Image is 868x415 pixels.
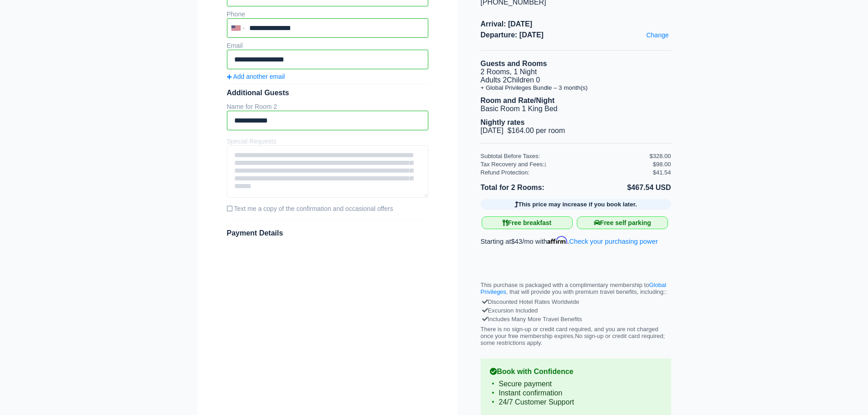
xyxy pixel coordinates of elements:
div: Subtotal Before Taxes: [481,153,650,159]
b: Nightly rates [481,118,525,126]
li: 24/7 Customer Support [490,398,662,407]
b: Room and Rate/Night [481,97,555,104]
label: Special Requests [227,138,277,145]
div: Includes Many More Travel Benefits [483,315,669,323]
p: This purchase is packaged with a complimentary membership to , that will provide you with premium... [481,282,671,295]
label: Name for Room 2 [227,103,277,110]
li: $467.54 USD [576,182,671,194]
b: Guests and Rooms [481,60,547,67]
div: Tax Recovery and Fees: [481,161,650,168]
li: Secure payment [490,379,662,389]
div: Additional Guests [227,89,428,97]
span: Payment Details [227,229,283,237]
p: Starting at /mo with . [481,236,671,245]
li: + Global Privileges Bundle – 3 month(s) [481,84,671,91]
div: $41.54 [653,169,671,176]
div: $98.00 [653,161,671,168]
span: Arrival: [DATE] [481,20,671,28]
a: Add another email [227,73,428,80]
li: Total for 2 Rooms: [481,182,576,194]
a: Change [644,29,671,41]
iframe: PayPal Message 1 [481,253,671,262]
label: Email [227,42,243,49]
a: Global Privileges [481,282,667,295]
span: [DATE] $164.00 per room [481,127,565,134]
label: Text me a copy of the confirmation and occasional offers [227,201,428,216]
li: Basic Room 1 King Bed [481,105,671,113]
li: Instant confirmation [490,389,662,398]
span: No sign-up or credit card required; some restrictions apply. [481,333,665,346]
label: Phone [227,10,245,18]
div: Discounted Hotel Rates Worldwide [483,297,669,306]
div: This price may increase if you book later. [481,199,671,210]
span: Free self parking [577,216,668,229]
p: There is no sign-up or credit card required, and you are not charged once your free membership ex... [481,326,671,346]
div: United States: +1 [228,19,247,37]
div: $328.00 [650,153,671,159]
div: Refund Protection: [481,169,653,176]
li: Adults 2 [481,76,671,84]
span: Departure: [DATE] [481,31,671,39]
span: Children 0 [507,76,540,84]
a: Check your purchasing power - Learn more about Affirm Financing (opens in modal) [569,238,658,245]
div: Excursion Included [483,306,669,315]
span: $43 [511,238,523,245]
b: Book with Confidence [490,368,662,376]
span: Free breakfast [482,216,573,229]
li: 2 Rooms, 1 Night [481,68,671,76]
span: Affirm [547,236,567,244]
